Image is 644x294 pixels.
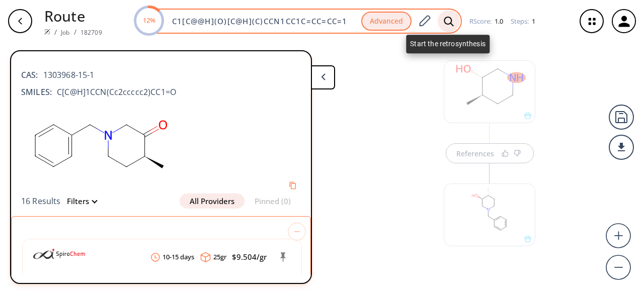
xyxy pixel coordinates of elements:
button: Filters [61,198,97,205]
span: 1 [530,17,535,26]
span: 1303968-15-1 [38,69,95,81]
button: Pinned (0) [245,193,301,209]
input: Enter SMILES [166,16,361,26]
span: 16 Results [21,195,61,207]
img: spiro-chem [30,239,90,272]
img: packaging [200,252,211,262]
li: / [74,27,76,37]
b: SMILES: [21,86,52,98]
div: Start the retrosynthesis [406,35,490,53]
button: All Providers [180,193,245,209]
a: 182709 [80,28,102,37]
div: RScore : [469,18,503,25]
b: CAS: [21,69,38,81]
div: Steps : [511,18,535,25]
span: 25 gr [197,252,229,262]
img: Spaya logo [44,29,50,35]
span: 10-15 days [148,253,197,262]
svg: C[C@H]1CCN(Cc2ccccc2)CC1=O [21,98,177,193]
button: Copy to clipboard [285,177,301,193]
li: / [54,27,57,37]
text: 12% [142,16,155,25]
span: $ 9.504 /gr [229,253,272,261]
a: Job [61,28,69,37]
p: Route [44,5,102,27]
img: clock [151,253,160,262]
span: 1.0 [493,17,503,26]
span: C[C@H]1CCN(Cc2ccccc2)CC1=O [52,86,176,98]
button: Advanced [361,12,412,31]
